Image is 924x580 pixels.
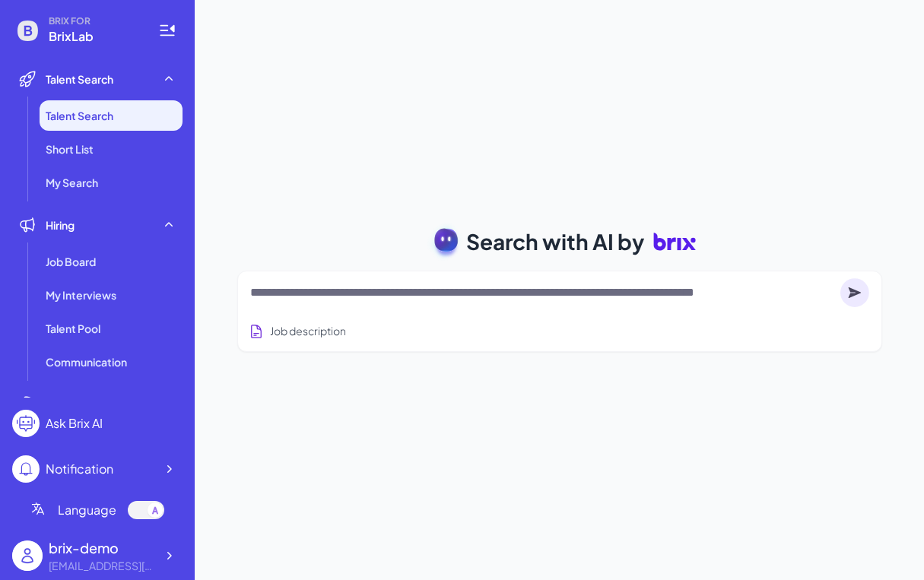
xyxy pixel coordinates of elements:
[46,217,75,233] span: Hiring
[46,354,127,369] span: Communication
[46,175,98,190] span: My Search
[466,226,644,258] span: Search with AI by
[46,254,96,269] span: Job Board
[49,27,140,46] span: BrixLab
[49,15,140,27] span: BRIX FOR
[49,537,155,558] div: brix-demo
[46,321,100,336] span: Talent Pool
[46,397,106,412] span: Onboarding
[46,141,94,157] span: Short List
[46,108,113,123] span: Talent Search
[58,501,116,519] span: Language
[246,317,349,345] button: Search using job description
[12,540,43,571] img: user_logo.png
[46,71,113,87] span: Talent Search
[49,558,155,574] div: brix-demo@brix.com
[46,460,113,478] div: Notification
[46,287,116,303] span: My Interviews
[46,414,103,433] div: Ask Brix AI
